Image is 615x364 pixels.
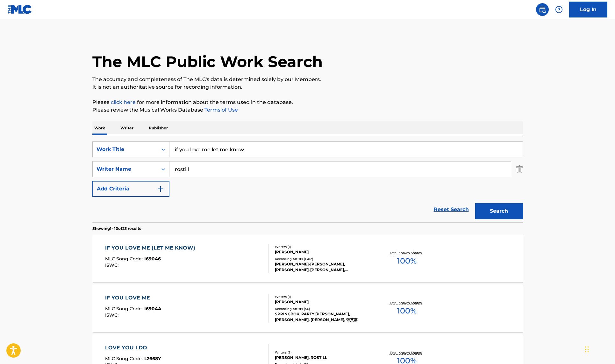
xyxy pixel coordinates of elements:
[275,249,371,255] div: [PERSON_NAME]
[97,146,154,153] div: Work Title
[92,76,523,83] p: The accuracy and completeness of The MLC's data is determined solely by our Members.
[92,121,107,135] p: Work
[275,261,371,273] div: [PERSON_NAME]-[PERSON_NAME], [PERSON_NAME]-[PERSON_NAME], [PERSON_NAME]-[PERSON_NAME], [PERSON_NA...
[92,226,141,231] p: Showing 1 - 10 of 23 results
[144,356,161,361] span: L2668Y
[516,161,523,177] img: Delete Criterion
[118,121,135,135] p: Writer
[275,294,371,299] div: Writers ( 1 )
[92,99,523,106] p: Please for more information about the terms used in the database.
[585,340,589,359] div: Drag
[92,141,523,222] form: Search Form
[105,356,144,361] span: MLC Song Code :
[105,294,161,302] div: IF YOU LOVE ME
[105,312,120,318] span: ISWC :
[8,5,32,14] img: MLC Logo
[275,244,371,249] div: Writers ( 1 )
[431,203,472,216] a: Reset Search
[105,262,120,268] span: ISWC :
[553,3,565,16] div: Help
[583,333,615,364] iframe: Chat Widget
[92,83,523,91] p: It is not an authoritative source for recording information.
[539,6,546,13] img: search
[555,6,563,13] img: help
[275,299,371,305] div: [PERSON_NAME]
[390,251,424,255] p: Total Known Shares:
[275,257,371,261] div: Recording Artists ( 1302 )
[275,350,371,355] div: Writers ( 2 )
[397,305,417,317] span: 100 %
[147,121,170,135] p: Publisher
[105,306,144,312] span: MLC Song Code :
[390,350,424,355] p: Total Known Shares:
[536,3,549,16] a: Public Search
[97,165,154,173] div: Writer Name
[92,52,323,71] h1: The MLC Public Work Search
[203,107,238,113] a: Terms of Use
[105,244,198,252] div: IF YOU LOVE ME (LET ME KNOW)
[105,256,144,262] span: MLC Song Code :
[275,355,371,361] div: [PERSON_NAME], ROSTILL
[569,2,607,17] a: Log In
[475,203,523,219] button: Search
[92,235,523,282] a: IF YOU LOVE ME (LET ME KNOW)MLC Song Code:I69046ISWC:Writers (1)[PERSON_NAME]Recording Artists (1...
[397,255,417,267] span: 100 %
[157,185,164,193] img: 9d2ae6d4665cec9f34b9.svg
[144,256,161,262] span: I69046
[92,285,523,332] a: IF YOU LOVE MEMLC Song Code:I6904AISWC:Writers (1)[PERSON_NAME]Recording Artists (46)SPRINGBOK, P...
[111,99,136,105] a: click here
[390,300,424,305] p: Total Known Shares:
[275,306,371,311] div: Recording Artists ( 46 )
[144,306,161,312] span: I6904A
[105,344,161,352] div: LOVE YOU I DO
[92,181,169,197] button: Add Criteria
[92,106,523,114] p: Please review the Musical Works Database
[275,311,371,323] div: SPRINGBOK, PARTY [PERSON_NAME], [PERSON_NAME], [PERSON_NAME], 張艾嘉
